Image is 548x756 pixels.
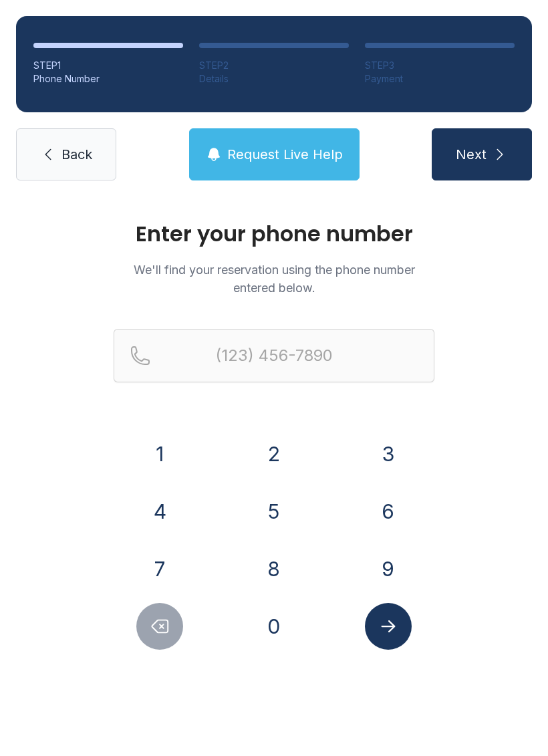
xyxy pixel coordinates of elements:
[33,72,183,86] div: Phone Number
[114,223,434,245] h1: Enter your phone number
[365,545,412,592] button: 9
[365,72,515,86] div: Payment
[456,145,487,164] span: Next
[365,603,412,650] button: Submit lookup form
[136,545,183,592] button: 7
[136,488,183,535] button: 4
[61,145,92,164] span: Back
[251,430,297,477] button: 2
[251,603,297,650] button: 0
[114,261,434,297] p: We'll find your reservation using the phone number entered below.
[199,59,349,72] div: STEP 2
[33,59,183,72] div: STEP 1
[365,488,412,535] button: 6
[365,430,412,477] button: 3
[251,545,297,592] button: 8
[365,59,515,72] div: STEP 3
[136,603,183,650] button: Delete number
[136,430,183,477] button: 1
[251,488,297,535] button: 5
[227,145,343,164] span: Request Live Help
[114,329,434,382] input: Reservation phone number
[199,72,349,86] div: Details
